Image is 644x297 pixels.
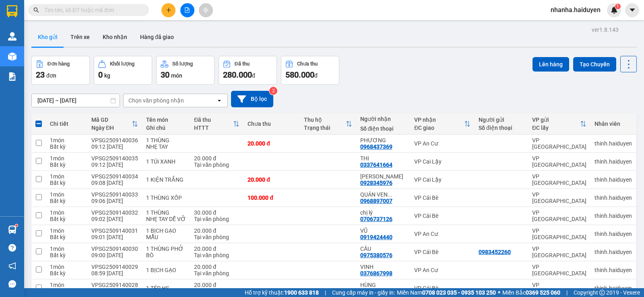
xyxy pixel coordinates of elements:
div: 1 món [50,246,83,252]
div: thinh.haiduyen [594,249,632,255]
button: Lên hàng [533,57,569,72]
input: Tìm tên, số ĐT hoặc mã đơn [44,6,139,14]
div: VP nhận [414,117,464,123]
div: VPSG2509140031 [91,227,138,234]
span: Miền Nam [397,288,496,297]
span: 280.000 [223,70,252,80]
span: ⚪️ [498,291,500,294]
div: thinh.haiduyen [594,158,632,165]
div: 0968437369 [360,143,392,150]
span: Miền Bắc [502,288,560,297]
div: VP Cái Bè [414,285,471,291]
div: Ngày ĐH [91,125,132,131]
span: nhanha.haiduyen [544,5,607,15]
span: 23 [36,70,45,80]
div: ĐC lấy [532,125,580,131]
button: Trên xe [64,27,96,47]
sup: 1 [615,4,621,9]
div: VP [GEOGRAPHIC_DATA] [532,246,586,258]
span: notification [8,262,16,270]
div: Chọn văn phòng nhận [128,96,184,104]
div: 1 TÚI XANH [146,158,186,165]
div: CẦU [360,246,407,252]
div: Tại văn phòng [194,270,239,277]
div: VP An Cư [414,267,471,273]
div: 1 món [50,209,83,216]
input: Select a date range. [32,94,120,107]
div: VP Cái Bè [414,195,471,201]
span: ... [388,191,392,198]
div: 20.000 đ [194,227,239,234]
div: 1 THÙNG PHỞ BÒ [146,246,186,258]
th: Toggle SortBy [300,113,356,135]
div: 0342228108 [360,288,392,295]
div: 09:08 [DATE] [91,180,138,186]
sup: 2 [269,87,277,95]
div: 30.000 đ [194,209,239,216]
div: VP Cái Bè [414,213,471,219]
div: VINH [360,264,407,270]
button: Chưa thu580.000đ [281,56,339,85]
div: VPSG2509140036 [91,137,138,143]
div: 1 món [50,155,83,162]
div: TẤN ĐẠT [360,173,407,180]
div: 1 THÙNG [146,209,186,216]
div: VPSG2509140028 [91,282,138,288]
span: file-add [184,7,190,13]
div: VP [GEOGRAPHIC_DATA] [532,173,586,186]
div: 0919424440 [360,234,392,240]
div: Nhân viên [594,121,632,127]
span: 0 [98,70,103,80]
span: | [325,288,326,297]
button: plus [161,3,175,17]
div: Mã GD [91,117,132,123]
div: 1 món [50,137,83,143]
div: 09:12 [DATE] [91,162,138,168]
div: thinh.haiduyen [594,285,632,291]
div: Tại văn phòng [194,162,239,168]
span: kg [104,72,110,79]
div: Bất kỳ [50,234,83,240]
th: Toggle SortBy [190,113,244,135]
div: VPSG2509140030 [91,246,138,252]
div: VPSG2509140032 [91,209,138,216]
div: thinh.haiduyen [594,267,632,273]
img: warehouse-icon [8,52,17,61]
div: 20.000 đ [248,140,296,147]
div: 09:06 [DATE] [91,198,138,204]
div: Bất kỳ [50,288,83,295]
div: 1 THÙNG XỐP [146,195,186,201]
div: 09:01 [DATE] [91,234,138,240]
div: VP gửi [532,117,580,123]
button: caret-down [625,3,639,17]
div: 1 BỊCH GẠO [146,267,186,273]
span: món [171,72,182,79]
span: đ [314,72,318,79]
div: VP [GEOGRAPHIC_DATA] [532,155,586,168]
div: VP An Cư [414,140,471,147]
div: Chi tiết [50,121,83,127]
span: aim [203,7,208,13]
div: chị lý [360,209,407,216]
button: Bộ lọc [231,91,273,107]
div: NHẸ TAY DỄ VỠ [146,216,186,222]
div: 20.000 đ [194,155,239,162]
div: VP [GEOGRAPHIC_DATA] [532,282,586,295]
div: 20.000 đ [194,264,239,270]
div: VP Cái Bè [414,249,471,255]
div: 09:00 [DATE] [91,252,138,258]
div: Bất kỳ [50,198,83,204]
button: Đã thu280.000đ [219,56,277,85]
span: Cung cấp máy in - giấy in: [332,288,395,297]
span: message [8,280,16,288]
button: Kho gửi [31,27,64,47]
div: 0376867998 [360,270,392,277]
div: Tại văn phòng [194,288,239,295]
div: 1 món [50,227,83,234]
img: warehouse-icon [8,32,17,41]
button: Số lượng30món [156,56,215,85]
div: 1 KIỆN TRẮNG [146,176,186,183]
span: search [33,7,39,13]
div: HTTT [194,125,233,131]
button: Tạo Chuyến [573,57,616,72]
